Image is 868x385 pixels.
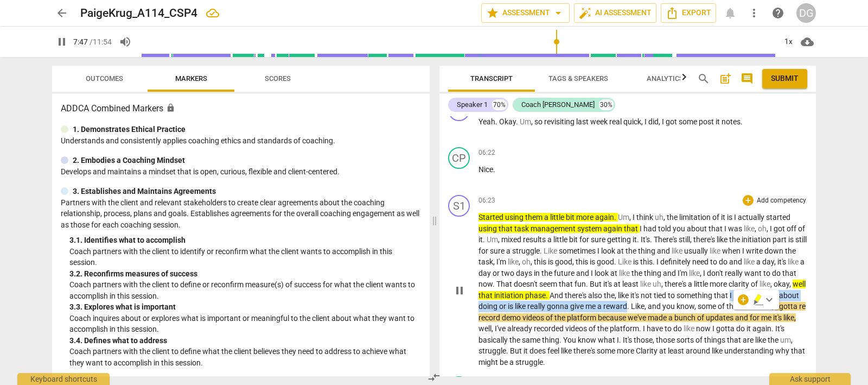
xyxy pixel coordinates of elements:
[490,247,506,255] span: sure
[493,257,496,266] span: ,
[742,235,773,244] span: initiation
[641,117,644,126] span: ,
[69,235,421,246] div: 3. 1. Identifies what to accomplish
[687,224,709,233] span: about
[770,224,774,233] span: I
[667,213,679,222] span: the
[590,257,597,266] span: is
[798,224,805,233] span: of
[603,224,624,233] span: again
[654,291,668,300] span: tied
[486,7,565,20] span: Assessment
[767,224,770,233] span: ,
[742,247,746,255] span: I
[492,99,507,110] div: 70%
[69,246,421,268] p: Coach partners with the client to identify or reconfirm what the client wants to accomplish in th...
[486,7,499,20] span: star
[544,117,576,126] span: revisiting
[470,74,513,83] span: Transcript
[638,247,657,255] span: thing
[550,213,566,222] span: little
[729,257,744,266] span: and
[763,269,772,277] span: to
[719,257,729,266] span: do
[644,269,663,277] span: thing
[676,291,714,300] span: something
[640,280,653,288] span: Filler word
[690,235,693,244] span: ,
[534,117,544,126] span: so
[719,72,732,85] span: post_add
[531,257,534,266] span: ,
[773,235,788,244] span: part
[506,247,512,255] span: a
[741,72,754,85] span: comment
[478,213,505,222] span: Started
[499,302,508,311] span: or
[591,235,607,244] span: sure
[501,235,523,244] span: mixed
[531,117,534,126] span: ,
[559,247,597,255] span: sometimes
[614,280,622,288] span: at
[729,235,742,244] span: the
[633,213,636,222] span: I
[61,197,421,231] p: Partners with the client and relevant stakeholders to create clear agreements about the coaching ...
[597,257,614,266] span: good
[17,373,110,385] div: Keyboard shortcuts
[729,280,751,288] span: clarity
[175,74,207,83] span: Markers
[655,213,663,222] span: Filler word
[668,291,676,300] span: to
[478,280,493,288] span: now
[727,213,734,222] span: is
[572,257,576,266] span: ,
[603,280,614,288] span: it's
[534,269,541,277] span: in
[746,247,764,255] span: write
[609,117,623,126] span: real
[636,213,655,222] span: think
[516,117,520,126] span: .
[744,257,756,266] span: Filler word
[521,99,595,110] div: Coach [PERSON_NAME]
[552,7,565,20] span: arrow_drop_down
[541,269,554,277] span: the
[774,224,787,233] span: got
[712,213,721,222] span: of
[679,235,690,244] span: still
[493,280,496,288] span: .
[766,213,790,222] span: started
[709,224,724,233] span: that
[496,257,508,266] span: I'm
[748,7,761,20] span: more_vert
[647,74,684,83] span: Analytics
[771,73,799,84] span: Submit
[206,7,219,20] div: All changes saved
[774,280,789,288] span: okay
[547,235,553,244] span: a
[617,247,626,255] span: at
[751,280,759,288] span: of
[684,247,710,255] span: usually
[789,280,793,288] span: ,
[544,247,559,255] span: Filler word
[69,301,421,313] div: 3. 3. Explores what is important
[756,257,762,266] span: a
[519,257,522,266] span: ,
[478,302,499,311] span: doing
[672,247,684,255] span: Filler word
[666,7,711,20] span: Export
[546,291,550,300] span: .
[695,70,712,87] button: Search
[673,224,687,233] span: you
[579,235,591,244] span: for
[576,117,590,126] span: last
[622,280,640,288] span: least
[603,302,627,311] span: reward
[619,269,631,277] span: Filler word
[772,269,782,277] span: do
[678,269,689,277] span: I'm
[478,235,483,244] span: it
[618,257,633,266] span: Filler word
